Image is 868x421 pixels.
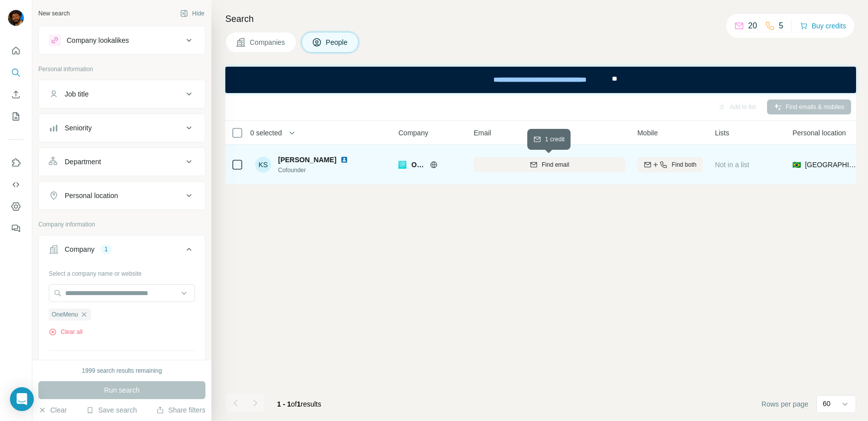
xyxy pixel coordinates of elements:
[8,219,24,237] button: Feedback
[65,123,92,133] div: Seniority
[65,157,101,167] div: Department
[82,366,162,375] div: 1999 search results remaining
[748,20,757,32] p: 20
[326,37,349,47] span: People
[762,399,808,409] span: Rows per page
[291,400,297,408] span: of
[8,42,24,60] button: Quick start
[672,160,696,169] span: Find both
[38,65,205,74] p: Personal information
[398,161,406,169] img: Logo of OneMenu
[542,160,569,169] span: Find email
[39,237,205,265] button: Company1
[474,128,491,138] span: Email
[38,405,67,415] button: Clear
[67,35,129,45] div: Company lookalikes
[792,160,801,170] span: 🇧🇷
[39,150,205,174] button: Department
[225,12,856,26] h4: Search
[715,161,749,169] span: Not in a list
[340,156,348,164] img: LinkedIn logo
[100,245,112,254] div: 1
[278,155,336,165] span: [PERSON_NAME]
[38,9,70,18] div: New search
[173,6,211,21] button: Hide
[8,107,24,125] button: My lists
[411,160,425,170] span: OneMenu
[65,191,118,201] div: Personal location
[278,166,352,175] span: Cofounder
[823,399,831,409] p: 60
[474,157,625,172] button: Find email
[277,400,291,408] span: 1 - 1
[779,20,783,32] p: 5
[297,400,301,408] span: 1
[65,244,95,254] div: Company
[277,400,321,408] span: results
[255,157,271,173] div: KS
[8,10,24,26] img: Avatar
[637,157,703,172] button: Find both
[86,405,137,415] button: Save search
[398,128,428,138] span: Company
[52,310,78,319] span: OneMenu
[250,128,282,138] span: 0 selected
[156,405,205,415] button: Share filters
[250,37,286,47] span: Companies
[805,160,858,170] span: [GEOGRAPHIC_DATA]
[39,184,205,208] button: Personal location
[225,67,856,93] iframe: Banner
[8,64,24,82] button: Search
[39,28,205,52] button: Company lookalikes
[49,265,195,278] div: Select a company name or website
[8,154,24,172] button: Use Surfe on LinkedIn
[49,327,83,336] button: Clear all
[792,128,846,138] span: Personal location
[38,220,205,229] p: Company information
[715,128,729,138] span: Lists
[65,89,89,99] div: Job title
[637,128,658,138] span: Mobile
[8,176,24,194] button: Use Surfe API
[10,387,34,411] div: Open Intercom Messenger
[8,198,24,215] button: Dashboard
[800,19,846,33] button: Buy credits
[8,86,24,104] button: Enrich CSV
[39,116,205,140] button: Seniority
[39,82,205,106] button: Job title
